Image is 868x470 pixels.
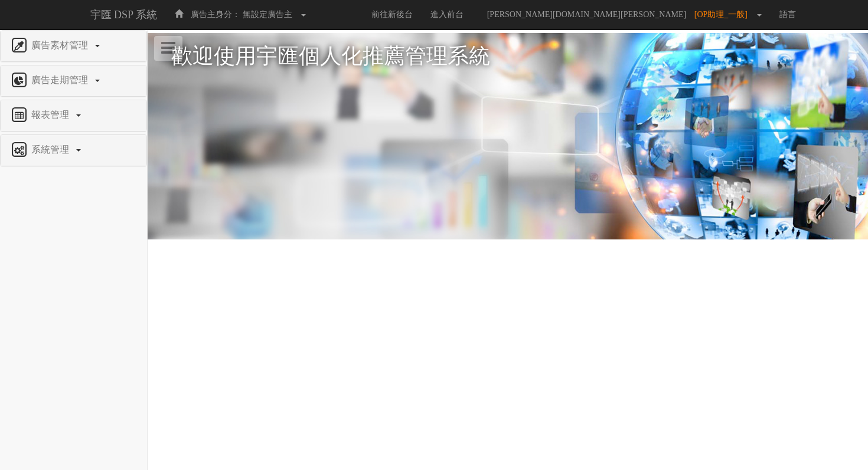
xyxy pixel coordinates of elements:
[171,45,844,68] h1: 歡迎使用宇匯個人化推薦管理系統
[28,40,94,50] span: 廣告素材管理
[28,144,75,155] span: 系統管理
[694,10,753,19] span: [OP助理_一般]
[481,10,693,19] span: [PERSON_NAME][DOMAIN_NAME][PERSON_NAME]
[9,106,138,125] a: 報表管理
[9,141,138,160] a: 系統管理
[28,110,75,120] span: 報表管理
[28,75,94,85] span: 廣告走期管理
[9,71,138,90] a: 廣告走期管理
[243,10,292,19] span: 無設定廣告主
[9,37,138,55] a: 廣告素材管理
[191,10,240,19] span: 廣告主身分：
